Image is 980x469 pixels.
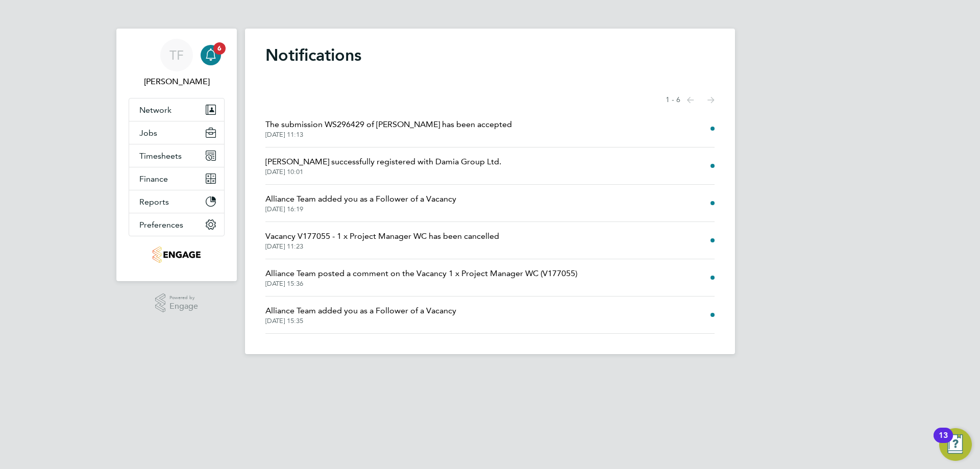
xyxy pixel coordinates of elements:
[265,267,577,280] span: Alliance Team posted a comment on the Vacancy 1 x Project Manager WC (V177055)
[169,48,184,62] span: TF
[155,293,199,313] a: Powered byEngage
[139,220,183,230] span: Preferences
[129,167,224,190] button: Finance
[139,105,171,115] span: Network
[265,118,512,139] a: The submission WS296429 of [PERSON_NAME] has been accepted[DATE] 11:13
[265,193,456,213] a: Alliance Team added you as a Follower of a Vacancy[DATE] 16:19
[169,302,198,311] span: Engage
[265,193,456,205] span: Alliance Team added you as a Follower of a Vacancy
[213,42,226,55] span: 6
[265,305,456,317] span: Alliance Team added you as a Follower of a Vacancy
[939,435,948,449] div: 13
[169,293,198,302] span: Powered by
[129,190,224,213] button: Reports
[116,29,237,281] nav: Main navigation
[129,98,224,121] button: Network
[139,197,169,207] span: Reports
[265,118,512,131] span: The submission WS296429 of [PERSON_NAME] has been accepted
[265,205,456,213] span: [DATE] 16:19
[129,76,225,88] span: Tash Fletcher
[265,168,501,176] span: [DATE] 10:01
[265,305,456,325] a: Alliance Team added you as a Follower of a Vacancy[DATE] 15:35
[265,267,577,288] a: Alliance Team posted a comment on the Vacancy 1 x Project Manager WC (V177055)[DATE] 15:36
[139,151,182,161] span: Timesheets
[666,95,680,105] span: 1 - 6
[666,90,715,110] nav: Select page of notifications list
[129,144,224,167] button: Timesheets
[129,213,224,236] button: Preferences
[139,128,157,138] span: Jobs
[129,246,225,263] a: Go to home page
[265,156,501,176] a: [PERSON_NAME] successfully registered with Damia Group Ltd.[DATE] 10:01
[129,39,225,88] a: TF[PERSON_NAME]
[265,156,501,168] span: [PERSON_NAME] successfully registered with Damia Group Ltd.
[265,230,499,251] a: Vacancy V177055 - 1 x Project Manager WC has been cancelled[DATE] 11:23
[265,230,499,242] span: Vacancy V177055 - 1 x Project Manager WC has been cancelled
[265,131,512,139] span: [DATE] 11:13
[265,242,499,251] span: [DATE] 11:23
[129,121,224,144] button: Jobs
[201,39,221,71] a: 6
[265,280,577,288] span: [DATE] 15:36
[265,45,715,65] h1: Notifications
[139,174,168,184] span: Finance
[265,317,456,325] span: [DATE] 15:35
[939,428,972,461] button: Open Resource Center, 13 new notifications
[153,246,200,263] img: damiagroup-logo-retina.png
